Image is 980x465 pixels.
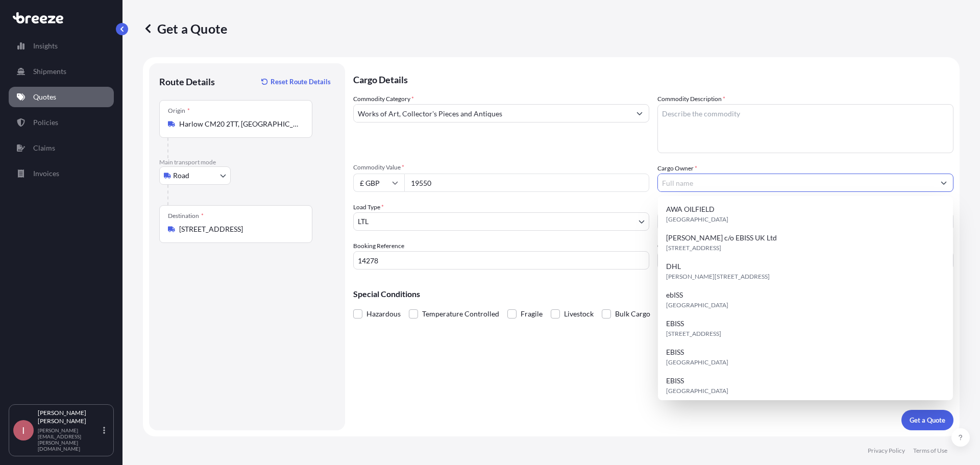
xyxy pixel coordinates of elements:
[353,94,414,104] label: Commodity Category
[615,306,650,322] span: Bulk Cargo
[666,329,721,339] span: [STREET_ADDRESS]
[38,409,101,425] p: [PERSON_NAME] [PERSON_NAME]
[910,415,945,425] p: Get a Quote
[353,202,384,212] span: Load Type
[179,119,300,129] input: Origin
[658,174,935,192] input: Full name
[143,20,227,37] p: Get a Quote
[564,306,594,322] span: Livestock
[657,94,725,104] label: Commodity Description
[159,76,215,88] p: Route Details
[666,376,684,386] span: EBISS
[666,243,721,253] span: [STREET_ADDRESS]
[358,216,369,227] span: LTL
[33,117,58,128] p: Policies
[630,104,649,123] button: Show suggestions
[666,233,777,243] span: [PERSON_NAME] c/o EBISS UK Ltd
[33,92,56,102] p: Quotes
[33,66,66,77] p: Shipments
[666,204,715,214] span: AWA OILFIELD
[353,163,649,172] span: Commodity Value
[353,251,649,270] input: Your internal reference
[666,214,728,225] span: [GEOGRAPHIC_DATA]
[422,306,499,322] span: Temperature Controlled
[179,224,300,234] input: Destination
[33,41,58,51] p: Insights
[666,261,681,272] span: DHL
[657,251,953,270] input: Enter name
[159,158,335,166] p: Main transport mode
[913,447,947,455] p: Terms of Use
[38,427,101,452] p: [PERSON_NAME][EMAIL_ADDRESS][PERSON_NAME][DOMAIN_NAME]
[354,104,630,123] input: Select a commodity type
[868,447,905,455] p: Privacy Policy
[271,77,331,87] p: Reset Route Details
[666,347,684,357] span: EBISS
[33,143,55,153] p: Claims
[33,168,59,179] p: Invoices
[353,63,953,94] p: Cargo Details
[22,425,25,435] span: I
[666,272,770,282] span: [PERSON_NAME][STREET_ADDRESS]
[173,170,189,181] span: Road
[159,166,231,185] button: Select transport
[935,174,953,192] button: Show suggestions
[168,107,190,115] div: Origin
[666,319,684,329] span: EBISS
[168,212,204,220] div: Destination
[657,202,953,210] span: Freight Cost
[366,306,401,322] span: Hazardous
[521,306,543,322] span: Fragile
[657,241,694,251] label: Carrier Name
[353,290,953,298] p: Special Conditions
[657,163,697,174] label: Cargo Owner
[404,174,649,192] input: Type amount
[666,290,683,300] span: ebISS
[666,300,728,310] span: [GEOGRAPHIC_DATA]
[666,386,728,396] span: [GEOGRAPHIC_DATA]
[353,241,404,251] label: Booking Reference
[666,357,728,368] span: [GEOGRAPHIC_DATA]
